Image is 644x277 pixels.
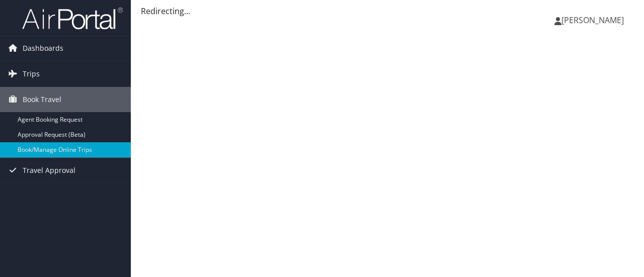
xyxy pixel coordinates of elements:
span: [PERSON_NAME] [561,15,624,26]
span: Dashboards [23,36,63,61]
a: [PERSON_NAME] [554,5,634,35]
span: Trips [23,61,40,86]
div: Redirecting... [141,5,634,17]
span: Book Travel [23,87,61,112]
span: Travel Approval [23,158,75,183]
img: airportal-logo.png [22,7,123,30]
